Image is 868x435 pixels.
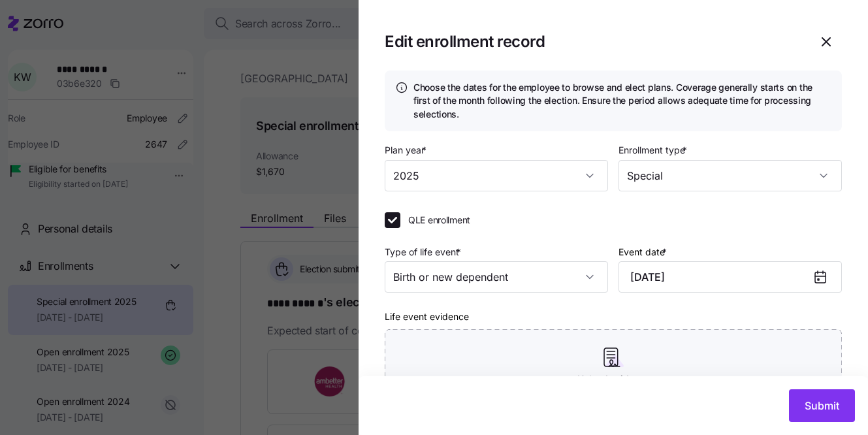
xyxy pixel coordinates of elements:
input: Enrollment type [619,160,842,191]
span: Submit [805,398,839,413]
span: QLE enrollment [408,214,470,227]
label: Plan year [385,143,429,157]
button: Submit [789,389,855,422]
h1: Edit enrollment record [385,31,800,52]
h4: Choose the dates for the employee to browse and elect plans. Coverage generally starts on the fir... [413,81,831,121]
label: Life event evidence [385,310,469,324]
label: Event date [619,245,669,259]
input: Select date [619,261,842,293]
label: Type of life event [385,245,464,259]
label: Enrollment type [619,143,690,157]
input: Select life event [385,261,608,293]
